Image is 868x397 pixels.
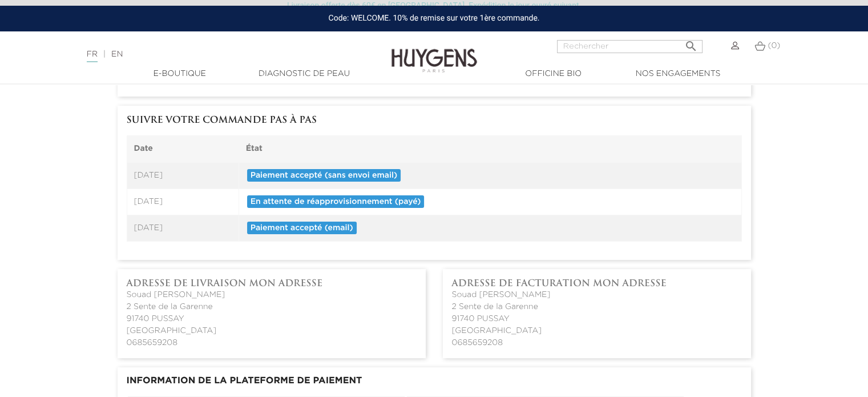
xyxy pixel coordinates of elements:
[81,49,353,61] div: |
[681,35,701,50] button: 
[127,289,417,349] address: Souad [PERSON_NAME] 2 Sente de la Garenne 91740 PUSSAY [GEOGRAPHIC_DATA] 0685659208
[557,40,703,53] input: Rechercher
[452,278,742,289] h4: Adresse de facturation Mon adresse
[684,36,698,50] i: 
[127,162,239,189] td: [DATE]
[127,115,742,126] h3: Suivre votre commande pas à pas
[496,68,611,80] a: Officine Bio
[452,289,742,349] address: Souad [PERSON_NAME] 2 Sente de la Garenne 91740 PUSSAY [GEOGRAPHIC_DATA] 0685659208
[127,135,239,162] th: Date
[123,68,237,80] a: E-Boutique
[247,68,361,80] a: Diagnostic de peau
[621,68,735,80] a: Nos engagements
[127,376,742,387] h3: Information de la plateforme de paiement
[768,42,780,50] span: (0)
[87,50,98,62] a: FR
[239,135,741,162] th: État
[127,215,239,241] td: [DATE]
[247,169,401,182] span: Paiement accepté (sans envoi email)
[127,278,417,289] h4: Adresse de livraison Mon adresse
[127,189,239,215] td: [DATE]
[391,30,477,74] img: Huygens
[247,195,425,208] span: En attente de réapprovisionnement (payé)
[247,222,357,234] span: Paiement accepté (email)
[111,50,123,58] a: EN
